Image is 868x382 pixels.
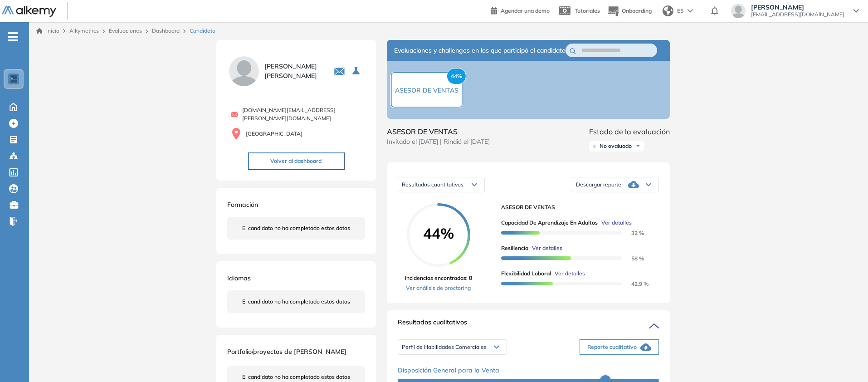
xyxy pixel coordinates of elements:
span: Incidencias encontradas: 8 [405,274,472,282]
a: Dashboard [152,27,180,34]
span: Candidato [190,27,215,35]
span: No evaluado [600,142,632,150]
span: 44% [407,226,470,240]
button: Seleccione la evaluación activa [349,63,365,79]
span: Disposición General para la Venta [398,366,499,375]
span: 58 % [620,255,644,262]
button: Ver detalles [528,244,562,252]
span: 44% [447,68,466,84]
span: El candidato no ha completado estos datos [242,298,350,306]
span: Portfolio/proyectos de [PERSON_NAME] [227,348,346,356]
span: Evaluaciones y challenges en los que participó el candidato [394,46,566,55]
a: Ver análisis de proctoring [405,284,472,292]
span: ASESOR DE VENTAS [395,86,458,94]
img: PROFILE_MENU_LOGO_USER [227,54,261,88]
span: [PERSON_NAME] [PERSON_NAME] [264,62,323,81]
span: Agendar una demo [501,7,550,14]
span: Capacidad de Aprendizaje en Adultos [501,219,598,227]
span: Invitado el [DATE] | Rindió el [DATE] [387,137,490,147]
span: 32 % [620,230,644,236]
span: Perfil de Habilidades Comerciales [402,343,487,351]
button: Reporte cualitativo [580,339,659,355]
span: Descargar reporte [576,181,621,188]
img: Logo [2,6,56,17]
span: Formación [227,201,258,209]
span: Tutoriales [575,7,600,14]
span: [DOMAIN_NAME][EMAIL_ADDRESS][PERSON_NAME][DOMAIN_NAME] [242,106,365,122]
span: ES [677,7,684,15]
span: Resultados cualitativos [398,318,467,332]
img: Ícono de flecha [635,143,641,149]
span: ASESOR DE VENTAS [387,126,490,137]
span: Ver detalles [601,219,632,227]
img: https://assets.alkemy.org/workspaces/1802/d452bae4-97f6-47ab-b3bf-1c40240bc960.jpg [10,75,17,83]
span: Resultados cuantitativos [402,181,463,188]
img: world [663,5,673,16]
span: Onboarding [622,7,652,14]
span: 42.9 % [620,280,649,287]
img: arrow [688,9,693,13]
span: Ver detalles [532,244,562,252]
a: Evaluaciones [109,27,142,34]
span: Idiomas [227,274,251,282]
span: ASESOR DE VENTAS [501,203,652,211]
span: Flexibilidad Laboral [501,269,551,278]
span: Reporte cualitativo [587,343,637,351]
span: Ver detalles [555,269,585,278]
span: [GEOGRAPHIC_DATA] [246,130,302,138]
button: Volver al dashboard [248,152,345,170]
span: El candidato no ha completado estos datos [242,224,350,232]
span: Estado de la evaluación [589,126,670,137]
a: Inicio [36,27,59,35]
i: - [8,36,18,38]
span: [PERSON_NAME] [751,4,844,11]
span: Resiliencia [501,244,528,252]
a: Agendar una demo [491,5,550,15]
span: El candidato no ha completado estos datos [242,373,350,381]
span: [EMAIL_ADDRESS][DOMAIN_NAME] [751,11,844,18]
button: Ver detalles [598,219,632,227]
span: Alkymetrics [69,27,99,34]
button: Ver detalles [551,269,585,278]
button: Onboarding [607,1,652,21]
